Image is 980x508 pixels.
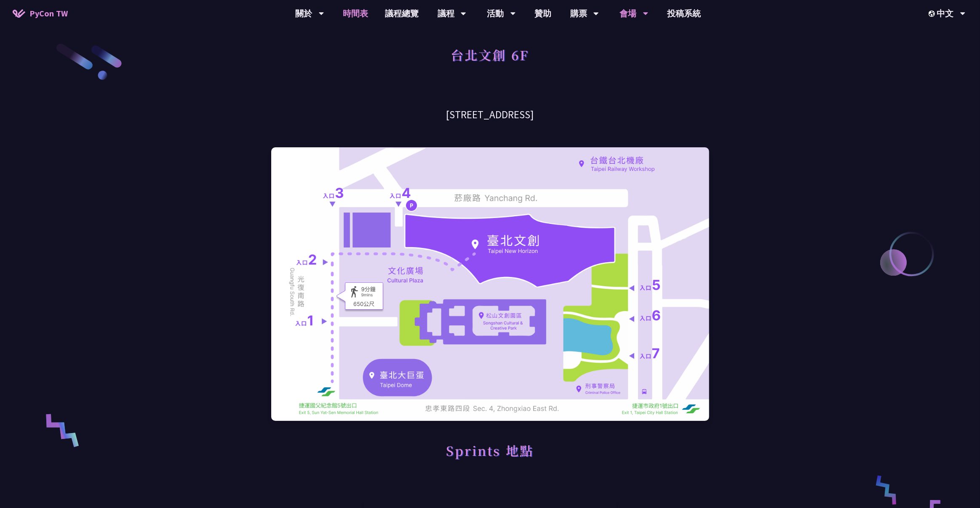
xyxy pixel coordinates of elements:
img: 會場地圖 [271,147,709,421]
a: PyCon TW [4,3,76,24]
img: Home icon of PyCon TW 2025 [13,9,25,18]
h1: Sprints 地點 [446,438,534,463]
h1: 台北文創 6F [451,42,529,67]
h3: [STREET_ADDRESS] [271,107,709,122]
img: Locale Icon [929,11,937,17]
span: PyCon TW [29,7,68,20]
